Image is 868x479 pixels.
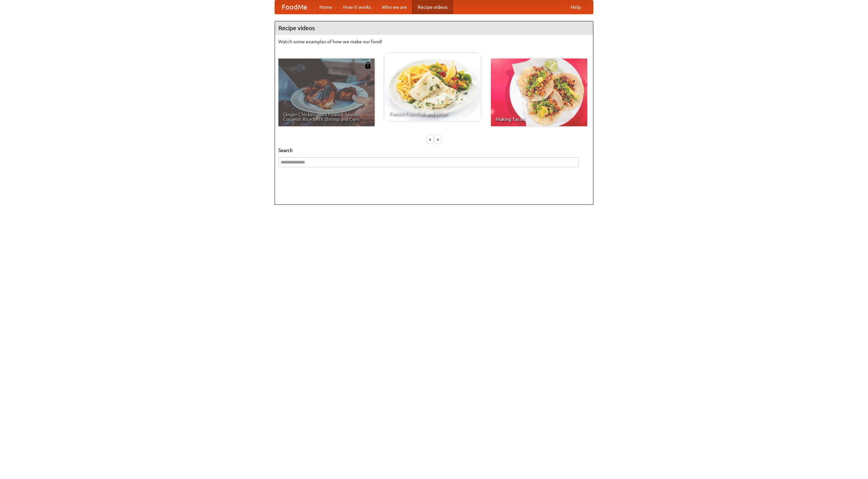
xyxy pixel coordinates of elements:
img: 483408.png [364,62,371,69]
span: Making Tacos [496,117,583,122]
div: » [435,135,441,144]
a: Home [314,0,338,14]
a: French Fries Fish and Chips [384,53,481,121]
a: Help [565,0,586,14]
a: Making Tacos [491,59,587,126]
a: Recipe videos [412,0,453,14]
a: FoodMe [275,0,314,14]
h5: Search [278,147,590,154]
div: « [427,135,433,144]
h4: Recipe videos [275,21,593,35]
span: French Fries Fish and Chips [389,111,476,116]
p: Watch some examples of how we make our food! [278,38,590,45]
a: How it works [338,0,376,14]
a: Who we are [376,0,412,14]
